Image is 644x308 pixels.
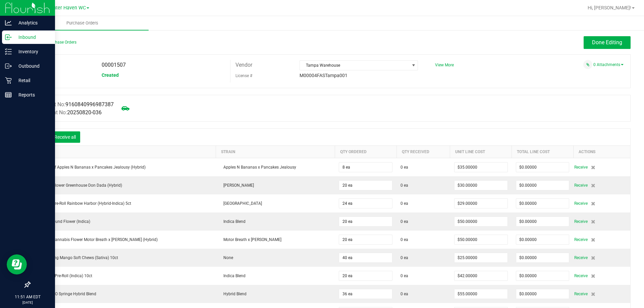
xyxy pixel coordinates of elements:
div: FT 7g Ground Flower (Indica) [34,219,212,225]
span: [PERSON_NAME] [220,183,254,188]
span: 0 ea [400,200,408,206]
div: SW 1g FSO Syringe Hybrid Blend [34,291,212,297]
label: Shipment No: [35,109,102,117]
input: $0.00000 [454,235,507,244]
inline-svg: Outbound [5,63,12,69]
input: 0 ea [339,217,392,226]
span: Hybrid Blend [220,292,247,296]
inline-svg: Analytics [5,19,12,26]
span: Receive [574,236,588,244]
p: Reports [12,91,52,99]
a: View More [435,63,454,67]
input: $0.00000 [454,217,507,226]
span: Receive [574,272,588,280]
inline-svg: Reports [5,91,12,98]
input: $0.00000 [454,199,507,208]
input: $0.00000 [454,253,507,262]
input: 0 ea [339,163,392,172]
div: WNA 10mg Mango Soft Chews (Sativa) 10ct [34,255,212,261]
span: 0 ea [400,219,408,225]
span: Created [102,72,119,78]
th: Unit Line Cost [450,145,512,158]
span: Hi, [PERSON_NAME]! [588,5,631,10]
span: Winter Haven WC [48,5,86,11]
input: 0 ea [339,181,392,190]
th: Total Line Cost [512,145,574,158]
button: Receive all [50,131,80,143]
span: Indica Blend [220,273,246,278]
div: FD 3.5g Flower Greenhouse Don Dada (Hybrid) [34,182,212,188]
div: FT 0.5g Pre-Roll Rainbow Harbor (Hybrid-Indica) 5ct [34,200,212,206]
span: Indica Blend [220,219,246,224]
th: Qty Ordered [335,145,396,158]
p: Retail [12,76,52,84]
span: 0 ea [400,164,408,170]
input: $0.00000 [516,271,569,281]
iframe: Resource center [7,254,27,274]
span: Mark as not Arrived [119,102,132,115]
input: $0.00000 [454,163,507,172]
div: FT 0.35g Pre-Roll (Indica) 10ct [34,273,212,279]
p: [DATE] [3,300,52,305]
span: Receive [574,199,588,207]
inline-svg: Retail [5,77,12,84]
span: 0 ea [400,255,408,261]
input: 0 ea [339,289,392,299]
input: 0 ea [339,271,392,281]
span: 00001507 [102,62,126,68]
span: Receive [574,218,588,226]
span: 9160840996987387 [65,101,114,108]
th: Actions [573,145,630,158]
span: [GEOGRAPHIC_DATA] [220,201,262,206]
input: 0 ea [339,253,392,262]
input: $0.00000 [516,163,569,172]
input: $0.00000 [454,181,507,190]
span: Apples N Bananas x Pancakes Jealousy [220,165,296,170]
input: 0 ea [339,199,392,208]
p: Analytics [12,19,52,27]
span: Tampa Warehouse [300,61,409,70]
div: FT 3.5g Cannabis Flower Motor Breath x [PERSON_NAME] (Hybrid) [34,237,212,243]
p: Outbound [12,62,52,70]
input: 0 ea [339,235,392,244]
inline-svg: Inventory [5,48,12,55]
button: Done Editing [584,36,631,49]
input: $0.00000 [516,181,569,190]
input: $0.00000 [454,271,507,281]
span: 20250820-036 [67,109,102,116]
span: Purchase Orders [57,20,107,26]
span: None [220,255,233,260]
span: 0 ea [400,237,408,243]
input: $0.00000 [516,253,569,262]
label: Manifest No: [35,101,114,109]
span: Motor Breath x [PERSON_NAME] [220,237,281,242]
th: Item [30,145,216,158]
input: $0.00000 [516,235,569,244]
a: Purchase Orders [16,16,149,30]
inline-svg: Inbound [5,34,12,41]
span: Receive [574,290,588,298]
input: $0.00000 [516,217,569,226]
p: Inbound [12,33,52,41]
span: Receive [574,254,588,262]
input: $0.00000 [516,289,569,299]
label: License # [235,71,252,81]
input: $0.00000 [516,199,569,208]
span: Receive [574,163,588,171]
span: Attach a document [583,60,592,69]
span: 0 ea [400,273,408,279]
a: 0 Attachments [593,62,624,67]
span: 0 ea [400,291,408,297]
label: Vendor [235,60,252,70]
span: 0 ea [400,182,408,188]
span: Done Editing [592,39,622,46]
span: M00004FASTampa001 [300,73,347,78]
span: Receive [574,181,588,189]
input: $0.00000 [454,289,507,299]
th: Qty Received [396,145,450,158]
div: FT 1g Kief Apples N Bananas x Pancakes Jealousy (Hybrid) [34,164,212,170]
p: 11:51 AM EDT [3,294,52,300]
p: Inventory [12,48,52,56]
th: Strain [216,145,335,158]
